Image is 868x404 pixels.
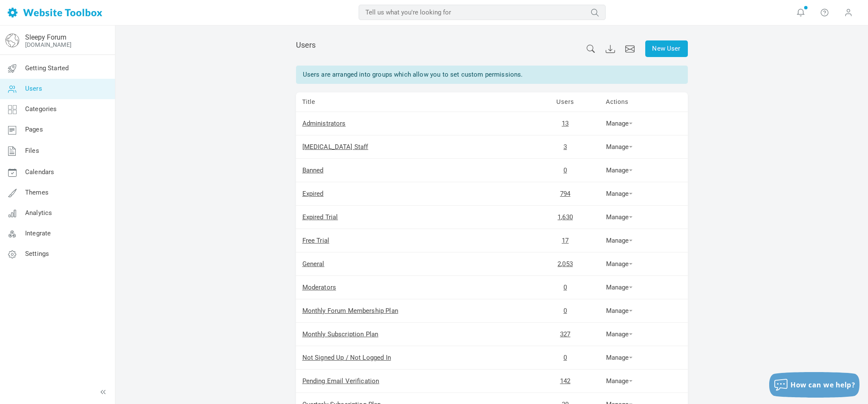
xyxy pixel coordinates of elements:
span: Files [25,147,39,155]
span: Calendars [25,168,54,176]
span: Users [296,40,316,49]
a: 0 [563,307,567,315]
img: globe-icon.png [6,34,19,47]
span: Analytics [25,209,52,217]
a: Manage [606,330,632,338]
a: Administrators [302,120,346,127]
span: Integrate [25,229,51,237]
a: Manage [606,237,632,244]
div: Users are arranged into groups which allow you to set custom permissions. [296,66,688,84]
a: 17 [562,237,569,244]
a: Banned [302,166,324,174]
a: Manage [606,354,632,361]
td: Users [531,92,600,112]
input: Tell us what you're looking for [359,5,606,20]
a: [DOMAIN_NAME] [25,41,72,48]
a: Expired Trial [302,213,338,221]
button: How can we help? [769,372,859,398]
span: Pages [25,126,43,133]
span: Themes [25,189,49,196]
a: Manage [606,260,632,268]
td: Title [296,92,531,112]
span: Settings [25,250,49,258]
a: [MEDICAL_DATA] Staff [302,143,368,151]
a: New User [645,40,688,57]
a: Manage [606,377,632,385]
a: Manage [606,213,632,221]
a: Manage [606,284,632,291]
a: Manage [606,120,632,127]
a: Sleepy Forum [25,33,66,41]
a: Expired [302,190,324,198]
span: Categories [25,105,57,113]
a: Monthly Forum Membership Plan [302,307,398,315]
a: Manage [606,166,632,174]
a: Free Trial [302,237,330,244]
a: 0 [563,284,567,291]
a: 0 [563,166,567,174]
a: 0 [563,354,567,361]
span: How can we help? [790,380,855,390]
a: Monthly Subscription Plan [302,330,379,338]
span: Getting Started [25,64,69,72]
a: 142 [560,377,570,385]
a: Manage [606,190,632,198]
a: Moderators [302,284,336,291]
a: 794 [560,190,570,198]
a: Manage [606,143,632,151]
a: Pending Email Verification [302,377,379,385]
a: 1,630 [558,213,573,221]
a: Manage [606,307,632,315]
a: 2,053 [558,260,573,268]
a: General [302,260,325,268]
a: 327 [560,330,570,338]
td: Actions [600,92,688,112]
a: Not Signed Up / Not Logged In [302,354,391,361]
a: 3 [563,143,567,151]
a: 13 [562,120,569,127]
span: Users [25,85,42,92]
